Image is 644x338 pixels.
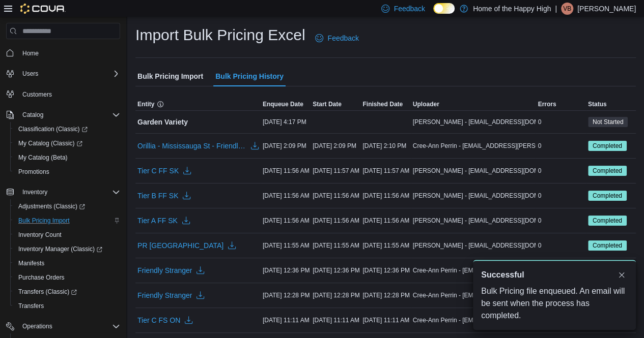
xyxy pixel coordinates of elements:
[588,166,627,176] span: Completed
[14,300,120,312] span: Transfers
[261,116,311,128] div: [DATE] 4:17 PM
[22,322,52,330] span: Operations
[137,100,154,108] p: Entity
[311,214,360,227] div: [DATE] 11:56 AM
[137,240,223,251] span: PR [GEOGRAPHIC_DATA]
[593,141,622,150] span: Completed
[137,66,203,86] span: Bulk Pricing Import
[327,33,358,43] span: Feedback
[137,285,204,305] button: Friendly Stranger
[360,214,410,227] div: [DATE] 11:56 AM
[473,3,551,15] p: Home of the Happy High
[588,141,627,151] span: Completed
[14,300,48,312] a: Transfers
[2,45,124,60] button: Home
[14,243,120,255] span: Inventory Manager (Classic)
[311,190,360,202] div: [DATE] 11:56 AM
[10,213,124,228] button: Bulk Pricing Import
[10,136,124,150] a: My Catalog (Classic)
[14,123,92,135] a: Classification (Classic)
[137,100,164,108] span: Entity
[14,166,120,178] span: Promotions
[137,191,178,201] span: Tier B FF SK
[14,123,120,135] span: Classification (Classic)
[10,122,124,136] a: Classification (Classic)
[137,161,191,181] button: Tier C FF SK
[14,271,120,284] span: Purchase Orders
[137,310,192,330] button: Tier C FS ON
[10,199,124,213] a: Adjustments (Classic)
[588,216,627,226] span: Completed
[22,111,43,119] span: Catalog
[481,269,628,281] div: Notification
[18,320,57,332] button: Operations
[588,240,627,251] span: Completed
[18,68,120,80] span: Users
[137,290,192,300] span: Friendly Stranger
[411,140,536,152] div: Cree-Ann Perrin - [EMAIL_ADDRESS][PERSON_NAME][PERSON_NAME][DOMAIN_NAME]
[615,269,628,281] button: Dismiss toast
[2,87,124,102] button: Customers
[10,285,124,299] a: Transfers (Classic)
[538,100,556,108] span: Errors
[588,100,607,108] span: Status
[593,191,622,200] span: Completed
[18,186,51,198] button: Inventory
[14,214,74,227] a: Bulk Pricing Import
[588,191,627,201] span: Completed
[411,314,536,326] div: Cree-Ann Perrin - [EMAIL_ADDRESS][PERSON_NAME][PERSON_NAME][DOMAIN_NAME]
[360,264,410,276] div: [DATE] 12:36 PM
[14,229,66,241] a: Inventory Count
[411,116,536,128] div: [PERSON_NAME] - [EMAIL_ADDRESS][DOMAIN_NAME]
[360,314,410,326] div: [DATE] 11:11 AM
[555,3,557,15] p: |
[577,3,636,15] p: [PERSON_NAME]
[394,4,425,14] span: Feedback
[413,100,439,108] span: Uploader
[261,239,311,252] div: [DATE] 11:55 AM
[433,3,455,14] input: Dark Mode
[22,49,39,57] span: Home
[593,241,622,250] span: Completed
[411,190,536,202] div: [PERSON_NAME] - [EMAIL_ADDRESS][DOMAIN_NAME]
[14,137,120,149] span: My Catalog (Classic)
[14,151,72,164] a: My Catalog (Beta)
[536,190,585,202] div: 0
[10,150,124,165] button: My Catalog (Beta)
[18,153,68,162] span: My Catalog (Beta)
[137,216,178,226] span: Tier A FF SK
[261,214,311,227] div: [DATE] 11:56 AM
[411,165,536,177] div: [PERSON_NAME] - [EMAIL_ADDRESS][DOMAIN_NAME]
[10,299,124,313] button: Transfers
[137,166,179,176] span: Tier C FF SK
[137,265,192,275] span: Friendly Stranger
[18,231,62,239] span: Inventory Count
[22,70,38,78] span: Users
[14,137,87,149] a: My Catalog (Classic)
[536,165,585,177] div: 0
[137,141,246,151] span: Orillia - Mississauga St - Friendly Stranger
[14,229,120,241] span: Inventory Count
[593,117,624,127] span: Not Started
[411,239,536,252] div: [PERSON_NAME] - [EMAIL_ADDRESS][DOMAIN_NAME]
[18,302,44,310] span: Transfers
[261,264,311,276] div: [DATE] 12:36 PM
[14,257,120,269] span: Manifests
[20,4,66,14] img: Cova
[360,239,410,252] div: [DATE] 11:55 AM
[536,239,585,252] div: 0
[18,109,120,121] span: Catalog
[10,270,124,285] button: Purchase Orders
[2,108,124,122] button: Catalog
[18,288,77,296] span: Transfers (Classic)
[18,273,65,282] span: Purchase Orders
[14,214,120,227] span: Bulk Pricing Import
[411,264,536,276] div: Cree-Ann Perrin - [EMAIL_ADDRESS][PERSON_NAME][PERSON_NAME][DOMAIN_NAME]
[137,118,188,126] div: Garden Variety
[481,269,524,281] span: Successful
[18,320,120,332] span: Operations
[14,286,81,298] a: Transfers (Classic)
[14,271,69,284] a: Purchase Orders
[313,100,342,108] span: Start Date
[360,165,410,177] div: [DATE] 11:57 AM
